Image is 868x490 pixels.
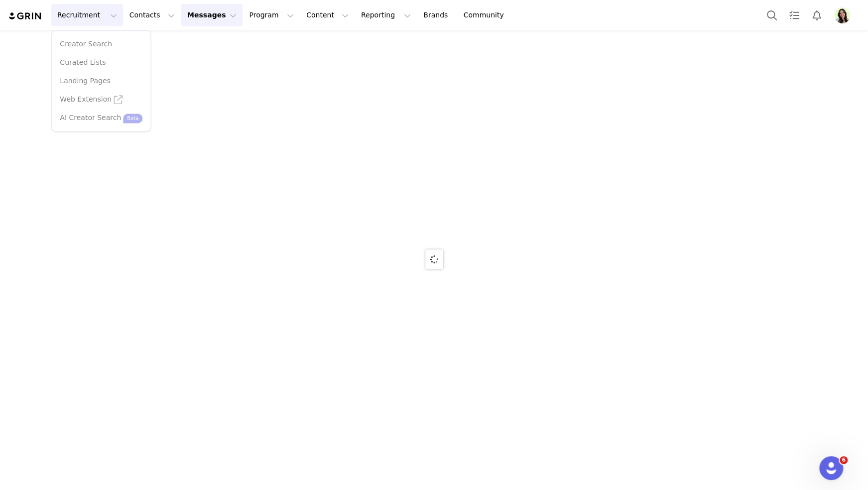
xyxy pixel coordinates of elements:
[417,4,457,26] a: Brands
[181,4,243,26] button: Messages
[300,4,355,26] button: Content
[355,4,417,26] button: Reporting
[783,4,805,26] a: Tasks
[124,4,181,26] button: Contacts
[8,11,43,21] img: grin logo
[819,456,843,480] iframe: Intercom live chat
[761,4,783,26] button: Search
[806,4,828,26] button: Notifications
[834,7,850,23] img: 3b202c0c-3db6-44bc-865e-9d9e82436fb1.png
[828,7,860,23] button: Profile
[243,4,300,26] button: Program
[840,456,848,464] span: 6
[458,4,514,26] a: Community
[51,4,123,26] button: Recruitment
